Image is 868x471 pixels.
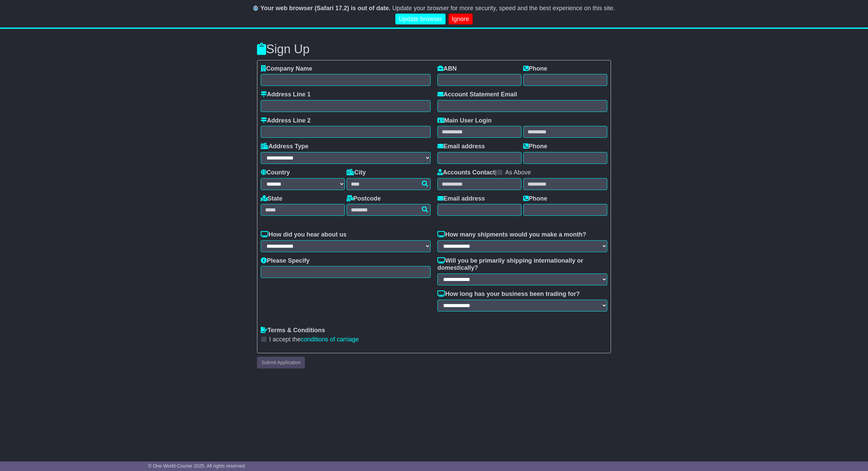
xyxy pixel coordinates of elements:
[437,169,607,178] div: |
[505,169,531,176] label: As Above
[261,91,311,98] label: Address Line 1
[261,195,282,203] label: State
[261,117,311,125] label: Address Line 2
[301,336,359,343] a: conditions of carriage
[261,143,309,150] label: Address Type
[347,195,381,203] label: Postcode
[449,14,473,25] a: Ignore
[437,290,580,298] label: How long has your business been trading for?
[257,42,611,56] h3: Sign Up
[523,195,547,203] label: Phone
[261,327,325,334] label: Terms & Conditions
[437,91,517,98] label: Account Statement Email
[523,65,547,73] label: Phone
[347,169,366,176] label: City
[437,169,495,176] label: Accounts Contact
[260,5,391,12] b: Your web browser (Safari 17.2) is out of date.
[392,5,615,12] span: Update your browser for more security, speed and the best experience on this site.
[257,357,305,369] button: Submit Application
[148,463,246,469] span: © One World Courier 2025. All rights reserved.
[395,14,445,25] a: Update browser
[437,143,485,150] label: Email address
[437,231,586,239] label: How many shipments would you make a month?
[269,336,359,343] label: I accept the
[437,117,492,125] label: Main User Login
[523,143,547,150] label: Phone
[261,169,290,176] label: Country
[261,65,312,73] label: Company Name
[261,257,310,265] label: Please Specify
[437,195,485,203] label: Email address
[261,231,347,239] label: How did you hear about us
[437,257,607,272] label: Will you be primarily shipping internationally or domestically?
[437,65,457,73] label: ABN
